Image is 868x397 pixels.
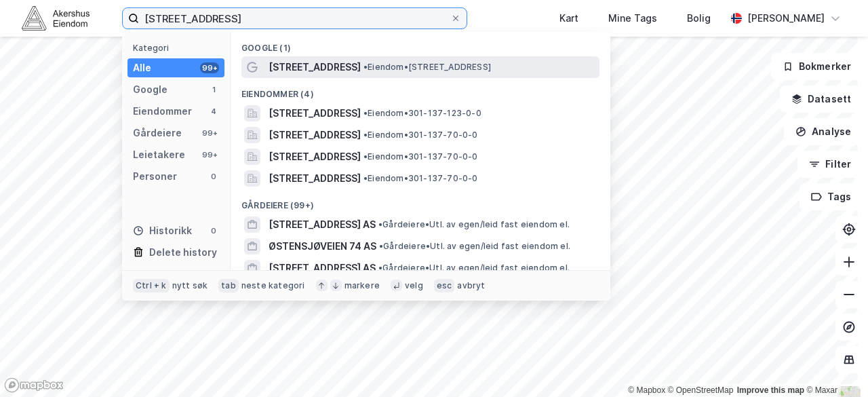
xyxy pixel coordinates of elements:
[231,32,610,56] div: Google (1)
[800,332,868,397] iframe: Chat Widget
[200,128,219,138] div: 99+
[231,189,610,214] div: Gårdeiere (99+)
[379,241,570,252] span: Gårdeiere • Utl. av egen/leid fast eiendom el.
[378,263,382,273] span: •
[800,332,868,397] div: Kontrollprogram for chat
[378,263,570,273] span: Gårdeiere • Utl. av egen/leid fast eiendom el.
[269,127,361,143] span: [STREET_ADDRESS]
[344,280,380,291] div: markere
[559,10,578,26] div: Kart
[269,216,376,233] span: [STREET_ADDRESS] AS
[133,168,177,185] div: Personer
[434,279,455,292] div: esc
[363,173,478,184] span: Eiendom • 301-137-70-0-0
[780,86,863,113] button: Datasett
[363,62,491,73] span: Eiendom • [STREET_ADDRESS]
[22,6,90,30] img: akershus-eiendom-logo.9091f326c980b4bce74ccdd9f866810c.svg
[771,53,863,80] button: Bokmerker
[208,225,219,236] div: 0
[133,147,185,163] div: Leietakere
[139,8,450,29] input: Søk på adresse, matrikkel, gårdeiere, leietakere eller personer
[269,59,361,75] span: [STREET_ADDRESS]
[363,130,478,140] span: Eiendom • 301-137-70-0-0
[800,183,863,210] button: Tags
[241,280,305,291] div: neste kategori
[687,10,711,26] div: Bolig
[784,118,863,145] button: Analyse
[149,244,217,261] div: Delete history
[133,125,182,141] div: Gårdeiere
[457,280,485,291] div: avbryt
[269,260,376,276] span: [STREET_ADDRESS] AS
[231,78,610,102] div: Eiendommer (4)
[200,149,219,160] div: 99+
[608,10,657,26] div: Mine Tags
[208,84,219,95] div: 1
[200,62,219,73] div: 99+
[363,173,368,183] span: •
[363,151,478,162] span: Eiendom • 301-137-70-0-0
[363,108,481,119] span: Eiendom • 301-137-123-0-0
[172,280,208,291] div: nytt søk
[378,219,382,229] span: •
[133,60,151,76] div: Alle
[208,106,219,117] div: 4
[737,385,804,395] a: Improve this map
[208,171,219,182] div: 0
[363,108,368,118] span: •
[133,223,192,239] div: Historikk
[269,149,361,165] span: [STREET_ADDRESS]
[133,43,224,53] div: Kategori
[628,385,665,395] a: Mapbox
[797,151,863,178] button: Filter
[269,170,361,187] span: [STREET_ADDRESS]
[363,151,368,162] span: •
[133,103,192,119] div: Eiendommer
[269,105,361,121] span: [STREET_ADDRESS]
[379,241,383,251] span: •
[218,279,239,292] div: tab
[405,280,423,291] div: velg
[747,10,825,26] div: [PERSON_NAME]
[363,130,368,140] span: •
[363,62,368,72] span: •
[133,81,167,98] div: Google
[269,238,376,254] span: ØSTENSJØVEIEN 74 AS
[4,377,64,393] a: Mapbox homepage
[668,385,734,395] a: OpenStreetMap
[378,219,570,230] span: Gårdeiere • Utl. av egen/leid fast eiendom el.
[133,279,170,292] div: Ctrl + k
